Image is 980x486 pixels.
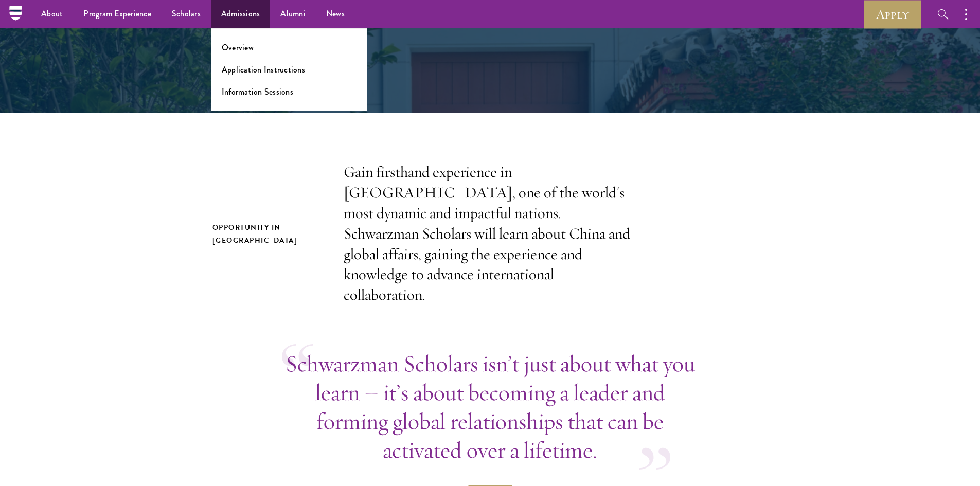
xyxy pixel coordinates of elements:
a: Overview [222,42,254,53]
p: Schwarzman Scholars isn’t just about what you learn – it’s about becoming a leader and forming gl... [282,349,699,464]
a: Information Sessions [222,86,293,98]
p: Gain firsthand experience in [GEOGRAPHIC_DATA], one of the world's most dynamic and impactful nat... [344,162,637,305]
a: Application Instructions [222,64,305,76]
h2: Opportunity in [GEOGRAPHIC_DATA] [212,221,323,247]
